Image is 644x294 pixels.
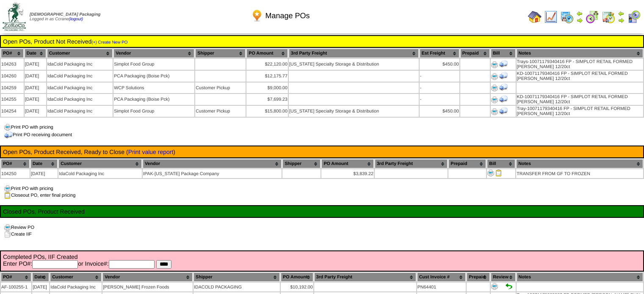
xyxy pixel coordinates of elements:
div: $9,000.00 [247,85,287,91]
th: Customer [50,272,102,282]
img: calendarprod.gif [560,10,574,24]
div: $15,800.00 [247,109,287,114]
td: 104250 [1,169,30,178]
th: PO Amount [281,272,313,282]
td: - [420,94,459,105]
th: Review [491,272,515,282]
td: 104259 [1,82,24,93]
form: Enter PO#: or Invoice#: [3,260,641,269]
th: Vendor [113,49,194,58]
th: 3rd Party Freight [289,49,419,58]
div: $450.00 [420,109,459,114]
img: arrowleft.gif [576,10,583,17]
td: IdaCold Packaging Inc [47,106,113,117]
td: PCA Packaging (Boise Pck) [113,71,194,82]
img: Close PO [495,170,502,176]
img: Print [487,170,494,176]
td: [DATE] [25,106,46,117]
img: Print [491,96,498,103]
td: [PERSON_NAME] Frozen Foods [102,283,193,291]
td: [DATE] [32,283,49,291]
div: $3,839.22 [322,171,373,176]
td: Simplot Food Group [113,106,194,117]
th: PO# [1,159,30,168]
th: Customer [47,49,113,58]
img: home.gif [528,10,542,24]
img: arrowleft.gif [618,10,625,17]
img: clone.gif [4,231,11,238]
td: KD-10071179340416 FP - SIMPLOT RETAIL FORMED [PERSON_NAME] 12/20ct [517,71,643,82]
img: Print Receiving Document [499,60,508,68]
td: 104263 [1,59,24,70]
td: Trays-10071179340416 FP - SIMPLOT RETAIL FORMED [PERSON_NAME] 12/20ct [517,59,643,70]
td: [US_STATE] Specialty Storage & Distribution [289,59,419,70]
td: TRANSFER FROM GF TO FROZEN [516,169,643,178]
td: PCA Packaging (Boise Pck) [113,94,194,105]
th: Shipper [195,49,246,58]
img: print.gif [4,224,11,231]
img: Print Receiving Document [499,107,508,115]
div: $12,175.77 [247,74,287,79]
th: Est Freight [420,49,459,58]
th: PO# [1,49,24,58]
span: [DEMOGRAPHIC_DATA] Packaging [30,12,100,17]
img: calendarblend.gif [586,10,599,24]
img: Print [491,61,498,68]
img: Print Receiving Document [499,83,508,91]
th: Cust Invoice # [417,272,466,282]
th: Notes [516,159,643,168]
td: AF-100255-1 [1,283,31,291]
span: Logged in as Ccrane [30,12,100,22]
td: [DATE] [25,59,46,70]
img: arrowright.gif [576,17,583,24]
td: PN64401 [417,283,466,291]
td: [US_STATE] Specialty Storage & Distribution [289,106,419,117]
th: Vendor [102,272,193,282]
img: Print Receiving Document [499,71,508,80]
th: PO Amount [321,159,373,168]
th: Notes [517,272,643,282]
span: Manage POs [265,11,310,20]
td: 104254 [1,106,24,117]
td: 104260 [1,71,24,82]
td: Simplot Food Group [113,59,194,70]
img: truck.png [4,131,13,139]
a: (logout) [69,17,83,22]
img: Print Receiving Document [499,95,508,103]
td: IdaCold Packaging Inc [47,71,113,82]
img: Print [491,73,498,80]
th: Bill [487,159,515,168]
div: $22,120.00 [247,62,287,67]
th: Prepaid [448,159,486,168]
td: KD-10071179340416 FP - SIMPLOT RETAIL FORMED [PERSON_NAME] 12/20ct [517,94,643,105]
th: Bill [491,49,516,58]
td: [DATE] [25,82,46,93]
img: calendarinout.gif [602,10,615,24]
td: Tray-10071179340416 FP - SIMPLOT RETAIL FORMED [PERSON_NAME] 12/20ct [517,106,643,117]
td: WCP Solutions [113,82,194,93]
td: IdaCold Packaging Inc [58,169,142,178]
td: Customer Pickup [195,106,246,117]
img: Print [491,283,498,290]
img: arrowright.gif [618,17,625,24]
td: [DATE] [30,169,58,178]
td: IdaCold Packaging Inc [47,82,113,93]
img: print.gif [4,124,11,131]
a: (+) Create New PO [91,40,127,45]
th: Date [32,272,49,282]
img: Print [491,108,498,115]
th: Date [30,159,58,168]
td: - [420,71,459,82]
td: [DATE] [25,94,46,105]
th: PO# [1,272,31,282]
div: $450.00 [420,62,459,67]
td: IdaCold Packaging Inc [50,283,102,291]
img: line_graph.gif [544,10,558,24]
td: Completed POs, IIF Created [3,253,641,269]
th: Notes [517,49,643,58]
td: - [420,82,459,93]
th: Shipper [193,272,280,282]
th: 3rd Party Freight [375,159,448,168]
th: Vendor [143,159,282,168]
td: 104255 [1,94,24,105]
